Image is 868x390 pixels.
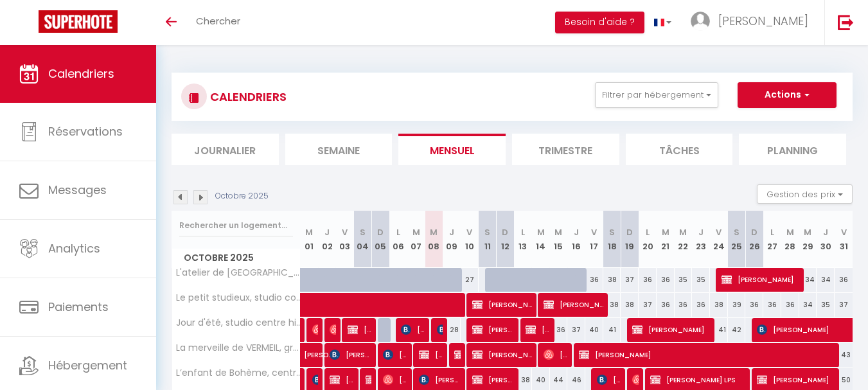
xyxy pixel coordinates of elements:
abbr: M [804,226,811,238]
abbr: D [751,226,757,238]
span: [PERSON_NAME] 2 [526,317,549,342]
button: Besoin d'aide ? [555,12,644,33]
abbr: M [679,226,687,238]
li: Semaine [285,134,393,165]
a: [PERSON_NAME] 2 [301,343,319,368]
div: 43 [835,343,853,367]
th: 11 [479,211,497,268]
th: 05 [371,211,389,268]
abbr: L [770,226,774,238]
div: 37 [835,293,853,317]
th: 13 [514,211,532,268]
span: [PERSON_NAME] [632,317,710,342]
div: 28 [443,318,461,342]
th: 29 [799,211,817,268]
abbr: J [449,226,454,238]
th: 26 [745,211,763,268]
abbr: L [396,226,400,238]
th: 17 [585,211,603,268]
span: L’enfant de Bohème, centre historique [GEOGRAPHIC_DATA] [174,368,303,378]
th: 06 [389,211,407,268]
th: 31 [835,211,853,268]
abbr: S [734,226,740,238]
span: [PERSON_NAME] [472,317,514,342]
input: Rechercher un logement... [179,214,293,237]
abbr: V [716,226,722,238]
th: 25 [728,211,746,268]
span: [PERSON_NAME] [544,342,567,367]
span: Hébergement [48,357,127,373]
abbr: M [430,226,438,238]
li: Trimestre [512,134,619,165]
span: [PERSON_NAME] [330,317,335,342]
th: 18 [603,211,621,268]
span: [PERSON_NAME] [330,342,371,367]
th: 12 [496,211,514,268]
span: Jour d'été, studio centre historique [GEOGRAPHIC_DATA] [174,318,303,328]
span: Le petit studieux, studio cosy sur Albi [174,293,303,303]
th: 22 [675,211,693,268]
abbr: M [412,226,420,238]
th: 19 [621,211,639,268]
th: 24 [710,211,728,268]
div: 36 [781,293,799,317]
div: 36 [763,293,781,317]
span: [PERSON_NAME] [579,342,837,367]
abbr: D [626,226,633,238]
div: 36 [639,268,657,292]
th: 01 [301,211,319,268]
span: [PERSON_NAME] [401,317,425,342]
li: Journalier [172,134,279,165]
abbr: L [646,226,650,238]
span: [PERSON_NAME] [312,317,318,342]
span: La merveille de VERMEIL, grand studio lumineux [174,343,303,353]
abbr: M [554,226,562,238]
th: 21 [657,211,675,268]
th: 27 [763,211,781,268]
div: 36 [550,318,568,342]
abbr: V [841,226,847,238]
th: 08 [425,211,443,268]
th: 02 [318,211,336,268]
div: 36 [585,268,603,292]
div: 36 [692,293,710,317]
abbr: J [574,226,579,238]
div: 37 [567,318,585,342]
abbr: S [360,226,366,238]
span: [PERSON_NAME] [718,13,808,29]
div: 36 [745,293,763,317]
div: 42 [728,318,746,342]
abbr: D [502,226,508,238]
img: ... [691,12,710,31]
span: [PERSON_NAME] [383,342,407,367]
abbr: D [377,226,384,238]
div: 40 [585,318,603,342]
abbr: J [324,226,330,238]
button: Filtrer par hébergement [595,82,718,108]
div: 38 [603,268,621,292]
a: [PERSON_NAME] [301,318,307,342]
abbr: S [609,226,615,238]
abbr: V [342,226,348,238]
th: 16 [567,211,585,268]
span: Messages [48,182,107,198]
abbr: M [305,226,313,238]
div: 36 [675,293,693,317]
div: 35 [817,293,835,317]
th: 20 [639,211,657,268]
div: 34 [817,268,835,292]
li: Tâches [626,134,733,165]
th: 14 [532,211,550,268]
span: Réservations [48,123,123,139]
p: Octobre 2025 [215,190,269,202]
th: 30 [817,211,835,268]
img: logout [838,14,854,30]
div: 34 [799,293,817,317]
div: 35 [675,268,693,292]
div: 38 [603,293,621,317]
abbr: S [484,226,490,238]
span: Calendriers [48,66,114,82]
li: Planning [739,134,846,165]
li: Mensuel [398,134,506,165]
div: 41 [710,318,728,342]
